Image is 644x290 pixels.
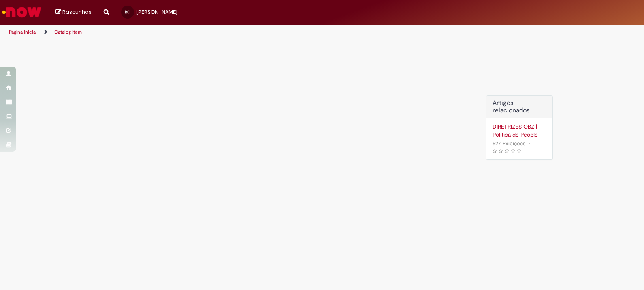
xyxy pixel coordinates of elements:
[55,9,92,16] a: Rascunhos
[1,4,43,20] img: ServiceNow
[493,122,546,139] a: DIRETRIZES OBZ | Política de People
[6,25,423,40] ul: Trilhas de página
[9,29,37,35] a: Página inicial
[125,9,130,15] span: RO
[493,100,546,114] h3: Artigos relacionados
[54,29,82,35] a: Catalog Item
[62,8,92,16] span: Rascunhos
[527,138,532,149] span: •
[136,9,177,15] span: [PERSON_NAME]
[493,140,525,147] span: 527 Exibições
